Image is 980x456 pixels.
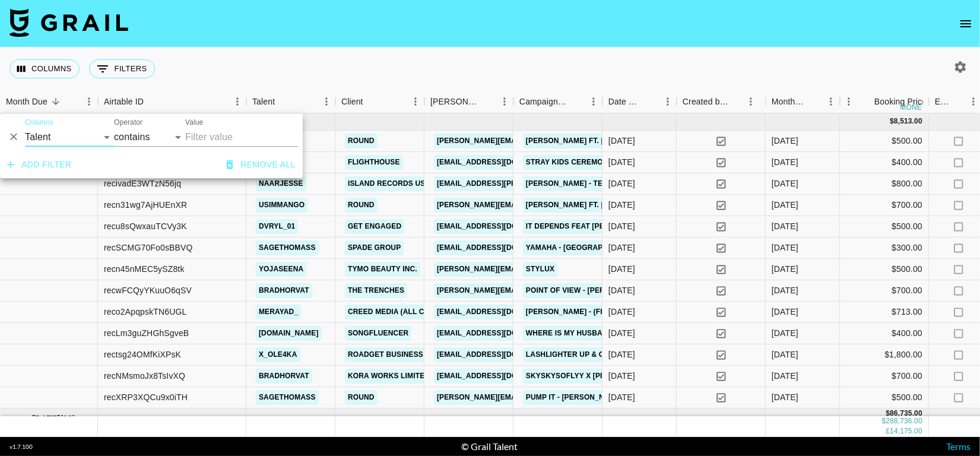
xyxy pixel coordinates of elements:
a: x_ole4ka [256,347,300,362]
div: £ [886,426,890,436]
button: Add filter [2,154,77,176]
div: 4/9/2025 [608,199,635,211]
button: Sort [952,93,968,110]
div: recu8sQwxauTCVy3K [104,220,187,232]
div: $400.00 [840,152,929,173]
div: Sep '25 [772,220,798,232]
div: $500.00 [840,259,929,280]
div: $500.00 [840,216,929,237]
div: 4/9/2025 [608,156,635,168]
a: [EMAIL_ADDRESS][DOMAIN_NAME] [434,240,567,255]
a: bradhorvat [256,283,312,298]
a: [EMAIL_ADDRESS][DOMAIN_NAME] [434,369,567,384]
img: Grail Talent [9,8,128,37]
div: Created by Grail Team [683,90,729,113]
button: Sort [47,93,64,110]
div: recXRP3XQCu9x0iTH [104,391,188,403]
div: $1,800.00 [840,344,929,366]
button: Sort [858,93,874,110]
div: recwFCQyYKuuO6qSV [104,284,192,296]
div: 4/9/2025 [608,242,635,254]
a: [PERSON_NAME][EMAIL_ADDRESS][DOMAIN_NAME] [434,198,627,213]
div: Date Created [608,90,642,113]
div: $ [882,416,886,426]
a: Yamaha - [GEOGRAPHIC_DATA] [523,240,644,255]
div: Created by Grail Team [677,90,766,113]
div: Sep '25 [772,199,798,211]
a: [PERSON_NAME] - (feat. [PERSON_NAME] & [PERSON_NAME] $ign) [523,305,773,319]
div: Sep '25 [772,349,798,360]
a: sagethomass [256,390,319,405]
a: [PERSON_NAME] ft. [PERSON_NAME] (Dancers Phase 2) - [PERSON_NAME] [523,134,808,148]
button: Menu [585,93,602,110]
div: Client [335,90,424,113]
a: naarjesse [256,176,306,191]
div: v 1.7.100 [9,443,33,451]
input: Filter value [185,128,298,147]
label: Columns [25,118,53,128]
a: Round [345,134,378,148]
div: $800.00 [840,173,929,195]
div: Sep '25 [772,263,798,275]
a: yojaseena [256,262,306,277]
div: 4/9/2025 [608,327,635,339]
div: 4/9/2025 [608,220,635,232]
div: 3/9/2025 [608,135,635,147]
div: 3/9/2025 [608,391,635,403]
a: Where Is My Husband - RAYE [523,326,642,341]
div: 4/9/2025 [608,284,635,296]
div: 2/9/2025 [608,263,635,275]
a: Get Engaged [345,219,404,234]
a: point of view - [PERSON_NAME] [523,283,651,298]
div: recSCMG70Fo0sBBVQ [104,242,193,254]
div: 288,736.00 [886,416,922,426]
button: Sort [642,93,659,110]
div: recn31wg7AjHUEnXR [104,199,187,211]
button: Menu [407,93,424,110]
a: STYLUX [523,262,557,277]
div: Sep '25 [772,284,798,296]
div: $ [886,408,890,419]
a: [EMAIL_ADDRESS][DOMAIN_NAME] [434,219,567,234]
div: recn45nMEC5ySZ8tk [104,263,185,275]
div: rectsg24OMfKiXPsK [104,349,181,360]
div: reco2ApqpskTN6UGL [104,306,187,318]
button: Menu [318,93,335,110]
button: Sort [805,93,822,110]
button: Remove all [221,154,300,176]
div: Sep '25 [772,135,798,147]
label: Operator [114,118,142,128]
div: 14,175.00 [890,426,922,436]
a: sagethomass [256,240,319,255]
div: recivadE3WTzN56jq [104,178,181,189]
div: Client [341,90,363,113]
div: Sep '25 [772,327,798,339]
div: 4/9/2025 [608,306,635,318]
a: Spade Group [345,240,404,255]
a: [EMAIL_ADDRESS][DOMAIN_NAME] [434,326,567,341]
div: Booker [424,90,513,113]
a: [EMAIL_ADDRESS][DOMAIN_NAME] [434,305,567,319]
div: recLm3guZHGhSgveB [104,327,189,339]
a: [PERSON_NAME] ft. [PERSON_NAME] (Dancers Phase 2) - [PERSON_NAME] [523,198,808,213]
a: Round [345,390,378,405]
div: [PERSON_NAME] [430,90,479,113]
div: 4/9/2025 [608,178,635,189]
button: Sort [144,93,160,110]
div: $ [890,116,894,126]
div: Month Due [772,90,805,113]
a: The Trenches [345,283,407,298]
a: Creed Media (All Campaigns) [345,305,468,319]
div: Sep '25 [772,391,798,403]
div: money [900,104,927,111]
button: Menu [496,93,513,110]
a: Stray Kids CEREMONY [523,155,616,170]
div: $500.00 [840,387,929,408]
button: Select columns [9,59,80,78]
div: $713.00 [840,302,929,323]
div: $700.00 [840,195,929,216]
a: [PERSON_NAME][EMAIL_ADDRESS][DOMAIN_NAME] [434,262,627,277]
div: Talent [252,90,275,113]
div: Expenses: Remove Commission? [935,90,952,113]
a: Flighthouse [345,155,403,170]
